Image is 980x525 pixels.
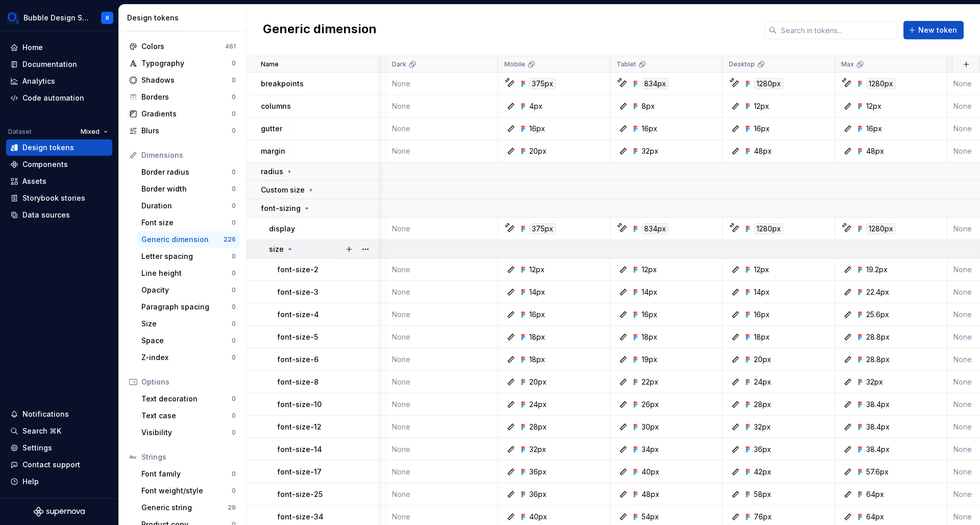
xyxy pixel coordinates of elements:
div: 28.8px [866,354,890,365]
button: Search ⌘K [6,423,112,439]
div: Shadows [141,75,232,85]
p: Mobile [504,60,525,68]
div: Strings [141,452,236,462]
a: Blurs0 [125,123,240,139]
p: font-size-34 [277,512,324,522]
img: 1a847f6c-1245-4c66-adf2-ab3a177fc91e.png [7,12,19,24]
p: Tablet [617,60,636,68]
div: 0 [232,320,236,328]
div: 0 [232,252,236,260]
p: columns [261,101,291,111]
div: 0 [232,428,236,437]
div: 0 [232,412,236,420]
p: Dark [392,60,406,68]
a: Documentation [6,56,112,73]
p: font-size-8 [277,377,318,387]
div: Text decoration [141,394,232,404]
div: Generic dimension [141,234,224,245]
a: Supernova Logo [34,507,85,517]
button: Notifications [6,406,112,422]
div: 38.4px [866,422,890,432]
div: 40px [642,467,659,477]
div: 0 [232,487,236,495]
td: None [386,393,498,416]
td: None [386,140,498,162]
a: Generic dimension226 [137,231,240,248]
div: Contact support [22,460,80,470]
p: margin [261,146,285,156]
td: None [386,73,498,95]
div: Generic string [141,503,228,513]
a: Space0 [137,332,240,349]
div: Design tokens [22,142,74,153]
td: None [386,483,498,506]
div: 24px [754,377,771,387]
td: None [386,438,498,461]
div: Font weight/style [141,486,232,496]
div: 64px [866,512,884,522]
div: 48px [866,146,884,156]
div: 28px [529,422,547,432]
div: 0 [232,303,236,311]
h2: Generic dimension [263,21,377,39]
div: 0 [232,219,236,227]
a: Shadows0 [125,72,240,88]
a: Font size0 [137,214,240,231]
div: Borders [141,92,232,102]
div: 1280px [754,78,783,89]
div: 22.4px [866,287,889,297]
a: Assets [6,173,112,189]
div: 8px [642,101,655,111]
a: Duration0 [137,198,240,214]
div: Dataset [8,128,32,136]
div: 57.6px [866,467,889,477]
div: 0 [232,127,236,135]
a: Storybook stories [6,190,112,206]
a: Text case0 [137,408,240,424]
div: R [106,14,109,22]
div: Dimensions [141,150,236,160]
div: 48px [754,146,772,156]
div: Components [22,159,68,170]
div: 34px [642,444,659,455]
div: Notifications [22,409,69,419]
p: Custom size [261,185,305,195]
a: Border radius0 [137,164,240,180]
a: Letter spacing0 [137,248,240,265]
p: font-sizing [261,203,301,213]
div: 19.2px [866,265,888,275]
div: Space [141,336,232,346]
div: 0 [232,110,236,118]
div: 42px [754,467,771,477]
div: 29 [228,504,236,512]
div: 0 [232,353,236,362]
div: Colors [141,41,225,52]
div: 226 [224,235,236,244]
a: Size0 [137,316,240,332]
div: Z-index [141,352,232,363]
div: 1280px [754,223,783,234]
div: Search ⌘K [22,426,61,436]
div: 16px [642,124,657,134]
div: Border radius [141,167,232,177]
div: 48px [642,489,659,499]
div: 36px [529,489,547,499]
div: 54px [642,512,659,522]
div: 0 [232,269,236,277]
a: Data sources [6,207,112,223]
div: 19px [642,354,657,365]
td: None [386,371,498,393]
p: font-size-4 [277,309,319,320]
div: 36px [529,467,547,477]
div: 375px [529,78,556,89]
div: 18px [529,332,545,342]
td: None [386,281,498,303]
a: Colors461 [125,38,240,55]
span: New token [918,25,957,35]
div: 24px [529,399,547,410]
p: font-size-25 [277,489,323,499]
div: 28px [754,399,771,410]
a: Z-index0 [137,349,240,366]
a: Components [6,156,112,173]
div: Documentation [22,59,77,69]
